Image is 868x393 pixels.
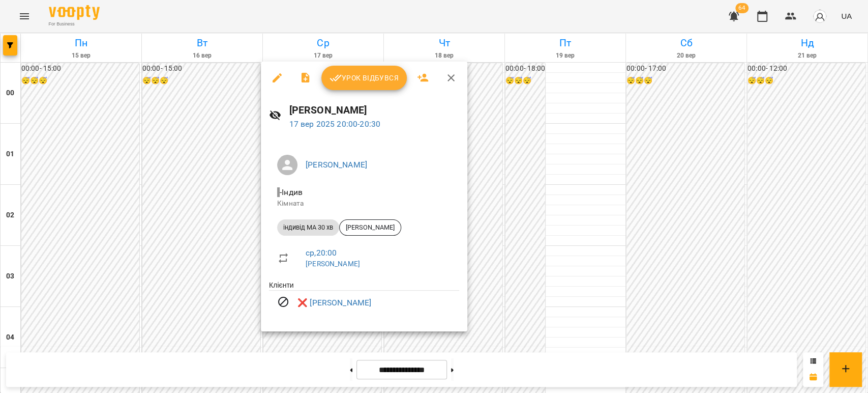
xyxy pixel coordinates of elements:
span: [PERSON_NAME] [340,223,401,232]
a: ср , 20:00 [306,248,337,258]
ul: Клієнти [269,280,459,319]
span: - Індив [277,187,305,197]
a: [PERSON_NAME] [306,160,367,170]
span: Урок відбувся [330,72,399,84]
p: Кімната [277,199,451,209]
h6: [PERSON_NAME] [289,102,459,118]
div: [PERSON_NAME] [339,219,401,236]
span: індивід МА 30 хв [277,223,339,232]
svg: Візит скасовано [277,296,289,308]
a: [PERSON_NAME] [306,260,360,268]
button: Урок відбувся [321,66,407,90]
a: ❌ [PERSON_NAME] [297,297,371,309]
a: 17 вер 2025 20:00-20:30 [289,119,380,129]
